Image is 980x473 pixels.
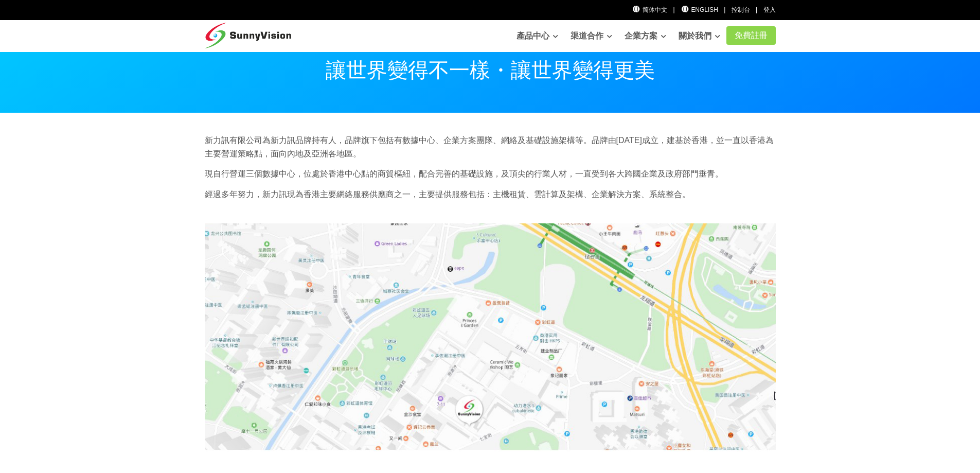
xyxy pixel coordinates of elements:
[205,134,776,160] p: 新力訊有限公司為新力訊品牌持有人，品牌旗下包括有數據中心、企業方案團隊、網絡及基礎設施架構等。品牌由[DATE]成立，建基於香港，並一直以香港為主要營運策略點，面向內地及亞洲各地區。
[516,26,558,46] a: 產品中心
[724,5,725,15] li: |
[679,26,720,46] a: 關於我們
[632,6,668,13] a: 简体中文
[625,26,666,46] a: 企業方案
[756,5,757,15] li: |
[673,5,674,15] li: |
[205,60,776,80] p: 讓世界變得不一樣・讓世界變得更美
[726,26,776,45] a: 免費註冊
[681,6,718,13] a: English
[571,26,612,46] a: 渠道合作
[763,6,776,13] a: 登入
[205,188,776,201] p: 經過多年努力，新力訊現為香港主要網絡服務供應商之一，主要提供服務包括：主機租賃、雲計算及架構、企業解決方案、系統整合。
[205,223,776,451] img: How to visit SunnyVision?
[732,6,750,13] a: 控制台
[205,167,776,181] p: 現自行營運三個數據中心，位處於香港中心點的商貿樞紐，配合完善的基礎設施，及頂尖的行業人材，一直受到各大跨國企業及政府部門垂青。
